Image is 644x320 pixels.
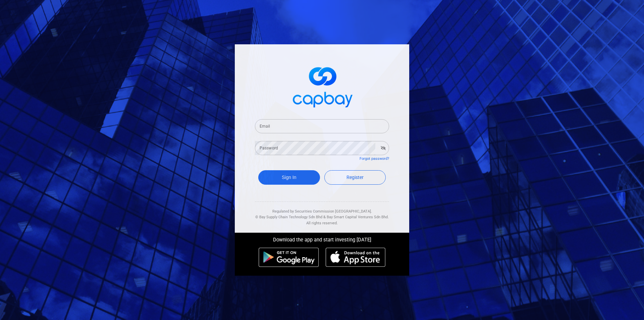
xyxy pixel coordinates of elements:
[288,61,356,111] img: logo
[255,202,389,226] div: Regulated by Securities Commission [GEOGRAPHIC_DATA]. & All rights reserved.
[324,170,386,185] a: Register
[327,215,389,219] span: Bay Smart Capital Ventures Sdn Bhd.
[326,247,385,267] img: ios
[259,247,319,267] img: android
[230,233,414,244] div: Download the app and start investing [DATE]
[255,215,322,219] span: © Bay Supply Chain Technology Sdn Bhd
[346,175,364,180] span: Register
[258,170,320,185] button: Sign In
[360,156,389,161] a: Forgot password?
